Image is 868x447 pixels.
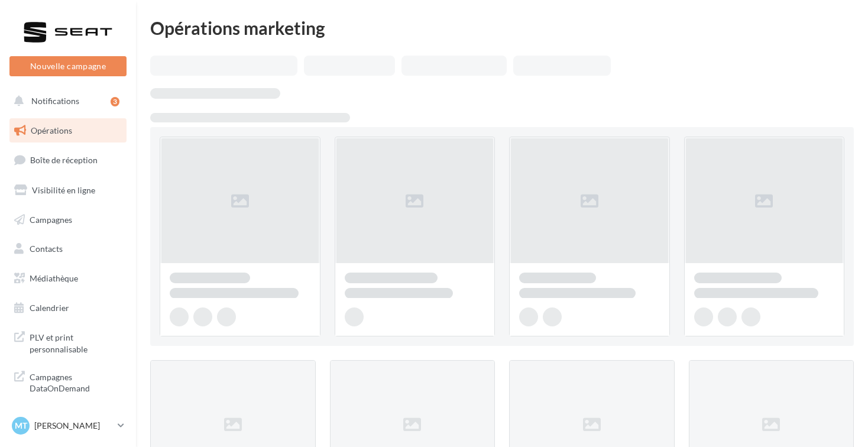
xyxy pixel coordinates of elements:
[15,420,27,432] span: MT
[7,237,129,261] a: Contacts
[32,185,95,195] span: Visibilité en ligne
[30,329,122,355] span: PLV et print personnalisable
[9,414,127,437] a: MT [PERSON_NAME]
[30,244,63,254] span: Contacts
[150,19,854,37] div: Opérations marketing
[7,266,129,291] a: Médiathèque
[7,296,129,320] a: Calendrier
[30,273,78,283] span: Médiathèque
[7,208,129,232] a: Campagnes
[9,56,127,76] button: Nouvelle campagne
[7,364,129,399] a: Campagnes DataOnDemand
[7,147,129,173] a: Boîte de réception
[111,97,119,106] div: 3
[30,303,69,313] span: Calendrier
[30,214,72,224] span: Campagnes
[31,125,72,135] span: Opérations
[30,155,98,165] span: Boîte de réception
[31,96,79,106] span: Notifications
[7,325,129,359] a: PLV et print personnalisable
[7,89,124,114] button: Notifications 3
[7,118,129,143] a: Opérations
[7,178,129,203] a: Visibilité en ligne
[34,420,113,432] p: [PERSON_NAME]
[30,369,122,394] span: Campagnes DataOnDemand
